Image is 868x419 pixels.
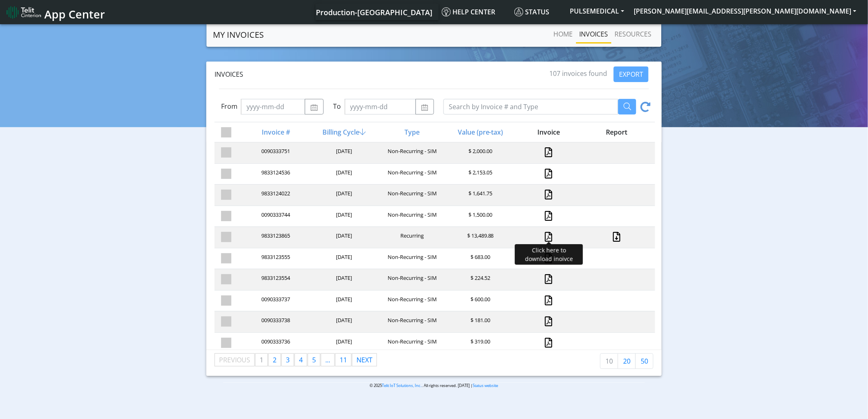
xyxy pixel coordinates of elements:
button: PULSEMEDICAL [565,4,629,18]
div: [DATE] [309,295,377,307]
div: Non-Recurring - SIM [377,295,445,307]
button: EXPORT [614,66,649,82]
div: [DATE] [309,190,377,201]
div: $ 600.00 [445,295,514,307]
span: 1 [260,355,263,364]
div: [DATE] [309,316,377,327]
a: 20 [618,353,636,369]
div: Report [582,127,650,137]
div: 0090333736 [241,338,309,349]
div: [DATE] [309,338,377,349]
div: [DATE] [309,232,377,243]
ul: Pagination [215,353,377,366]
a: RESOURCES [612,26,655,42]
div: Non-Recurring - SIM [377,169,445,180]
div: Non-Recurring - SIM [377,274,445,285]
div: 0090333751 [241,147,309,158]
span: Previous [219,355,250,364]
img: logo-telit-cinterion-gw-new.png [7,6,41,19]
a: Next page [352,354,377,366]
div: Invoice # [241,127,309,137]
div: Value (pre-tax) [445,127,514,137]
div: Click here to download inoivce [515,244,583,265]
div: 9833124536 [241,169,309,180]
div: $ 1,641.75 [445,190,514,201]
a: 50 [635,353,653,369]
span: 107 invoices found [549,69,607,78]
div: $ 181.00 [445,316,514,327]
img: calendar.svg [310,104,318,111]
div: $ 13,489.88 [445,232,514,243]
label: From [221,101,238,111]
div: $ 1,500.00 [445,211,514,222]
a: Your current platform instance [315,4,432,20]
p: © 2025 . All rights reserved. [DATE] | [223,382,645,389]
a: App Center [7,3,104,21]
div: Non-Recurring - SIM [377,147,445,158]
div: Non-Recurring - SIM [377,190,445,201]
input: yyyy-mm-dd [241,99,305,114]
a: INVOICES [576,26,612,42]
span: 4 [299,355,303,364]
label: To [333,101,341,111]
img: calendar.svg [421,104,429,111]
span: Invoices [215,70,243,79]
div: Non-Recurring - SIM [377,316,445,327]
input: yyyy-mm-dd [345,99,416,114]
div: 9833123554 [241,274,309,285]
div: Billing Cycle [309,127,377,137]
div: Type [377,127,445,137]
a: MY INVOICES [213,27,264,43]
div: Invoice [514,127,582,137]
span: Status [514,7,550,16]
div: Non-Recurring - SIM [377,253,445,264]
div: 0090333738 [241,316,309,327]
div: Non-Recurring - SIM [377,338,445,349]
a: Help center [439,4,511,20]
span: Production-[GEOGRAPHIC_DATA] [316,7,432,17]
div: 9833123865 [241,232,309,243]
input: Search by Invoice # and Type [443,99,618,114]
div: [DATE] [309,169,377,180]
div: $ 2,000.00 [445,147,514,158]
span: ... [325,355,330,364]
img: knowledge.svg [442,7,451,16]
div: [DATE] [309,211,377,222]
a: Telit IoT Solutions, Inc. [382,383,422,388]
div: [DATE] [309,253,377,264]
a: Status [511,4,565,20]
div: Non-Recurring - SIM [377,211,445,222]
button: [PERSON_NAME][EMAIL_ADDRESS][PERSON_NAME][DOMAIN_NAME] [629,4,861,18]
div: [DATE] [309,147,377,158]
div: 0090333737 [241,295,309,307]
div: 0090333744 [241,211,309,222]
div: [DATE] [309,274,377,285]
div: $ 224.52 [445,274,514,285]
div: 9833123555 [241,253,309,264]
span: 3 [286,355,290,364]
div: 9833124022 [241,190,309,201]
a: Home [550,26,576,42]
span: Help center [442,7,496,16]
span: 11 [340,355,347,364]
span: 5 [312,355,316,364]
div: $ 319.00 [445,338,514,349]
div: $ 683.00 [445,253,514,264]
div: $ 2,153.05 [445,169,514,180]
span: App Center [44,7,105,22]
span: 2 [273,355,276,364]
img: status.svg [514,7,523,16]
div: Recurring [377,232,445,243]
a: Status website [473,383,498,388]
